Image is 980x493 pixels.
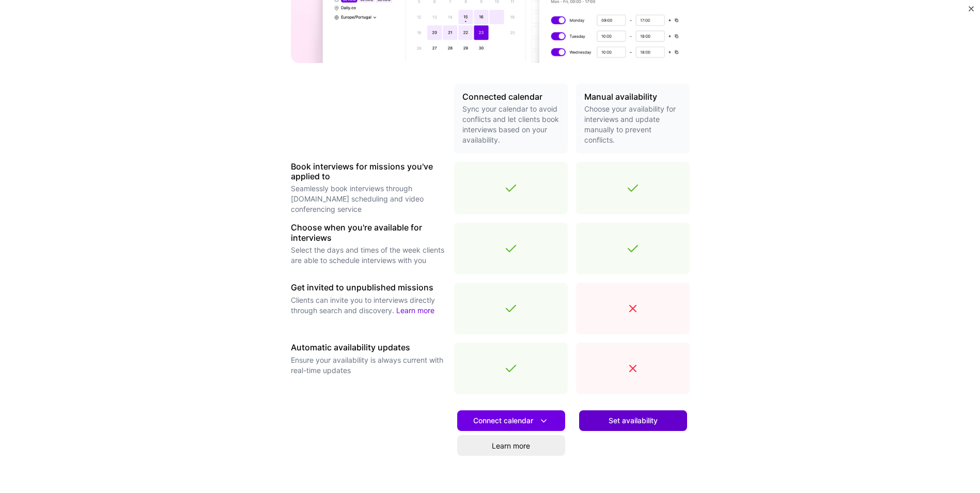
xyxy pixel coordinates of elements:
span: Connect calendar [473,415,549,426]
p: Ensure your availability is always current with real-time updates [291,355,446,376]
h3: Get invited to unpublished missions [291,283,446,292]
span: Set availability [609,415,658,426]
h3: Automatic availability updates [291,343,446,352]
p: Choose your availability for interviews and update manually to prevent conflicts. [584,104,681,145]
h3: Connected calendar [462,92,559,102]
p: Seamlessly book interviews through [DOMAIN_NAME] scheduling and video conferencing service [291,183,446,214]
button: Set availability [579,410,687,431]
button: Connect calendar [457,410,565,431]
p: Select the days and times of the week clients are able to schedule interviews with you [291,245,446,266]
h3: Manual availability [584,92,681,102]
p: Clients can invite you to interviews directly through search and discovery. [291,295,446,316]
p: Sync your calendar to avoid conflicts and let clients book interviews based on your availability. [462,104,559,145]
h3: Choose when you're available for interviews [291,223,446,242]
h3: Book interviews for missions you've applied to [291,162,446,181]
a: Learn more [457,435,565,456]
a: Learn more [396,306,434,315]
i: icon DownArrowWhite [538,415,549,426]
button: Close [969,6,974,17]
